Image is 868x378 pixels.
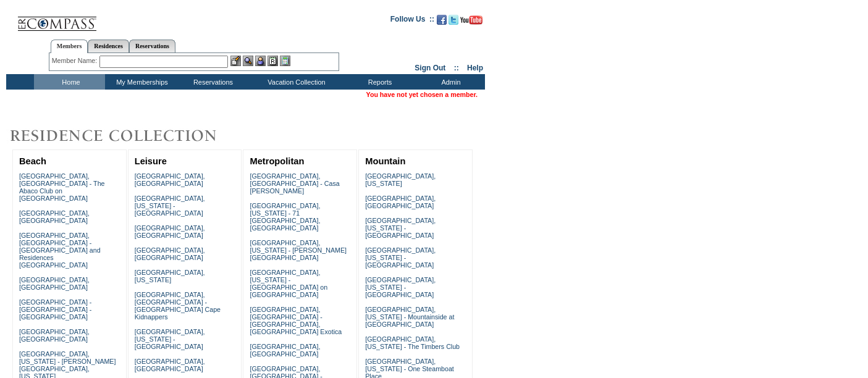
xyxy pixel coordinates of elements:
[255,56,266,66] img: Impersonate
[250,239,347,261] a: [GEOGRAPHIC_DATA], [US_STATE] - [PERSON_NAME][GEOGRAPHIC_DATA]
[280,56,290,66] img: b_calculator.gif
[135,195,205,217] a: [GEOGRAPHIC_DATA], [US_STATE] - [GEOGRAPHIC_DATA]
[437,19,447,26] a: Become our fan on Facebook
[34,74,105,90] td: Home
[135,156,167,166] a: Leisure
[454,64,459,72] span: ::
[129,40,175,52] a: Reservations
[250,269,327,298] a: [GEOGRAPHIC_DATA], [US_STATE] - [GEOGRAPHIC_DATA] on [GEOGRAPHIC_DATA]
[243,56,253,66] img: View
[17,6,97,31] img: Compass Home
[247,74,343,90] td: Vacation Collection
[19,156,46,166] a: Beach
[250,156,304,166] a: Metropolitan
[135,269,205,283] a: [GEOGRAPHIC_DATA], [US_STATE]
[19,298,91,321] a: [GEOGRAPHIC_DATA] - [GEOGRAPHIC_DATA] - [GEOGRAPHIC_DATA]
[51,40,88,53] a: Members
[19,328,90,343] a: [GEOGRAPHIC_DATA], [GEOGRAPHIC_DATA]
[135,246,205,261] a: [GEOGRAPHIC_DATA], [GEOGRAPHIC_DATA]
[135,172,205,187] a: [GEOGRAPHIC_DATA], [GEOGRAPHIC_DATA]
[449,15,458,25] img: Follow us on Twitter
[250,202,320,232] a: [GEOGRAPHIC_DATA], [US_STATE] - 71 [GEOGRAPHIC_DATA], [GEOGRAPHIC_DATA]
[176,74,247,90] td: Reservations
[135,358,205,372] a: [GEOGRAPHIC_DATA], [GEOGRAPHIC_DATA]
[19,276,90,291] a: [GEOGRAPHIC_DATA], [GEOGRAPHIC_DATA]
[460,19,482,26] a: Subscribe to our YouTube Channel
[365,335,460,350] a: [GEOGRAPHIC_DATA], [US_STATE] - The Timbers Club
[365,156,405,166] a: Mountain
[365,172,436,187] a: [GEOGRAPHIC_DATA], [US_STATE]
[88,40,129,52] a: Residences
[105,74,176,90] td: My Memberships
[230,56,241,66] img: b_edit.gif
[437,15,447,25] img: Become our fan on Facebook
[268,56,278,66] img: Reservations
[467,64,483,72] a: Help
[135,328,205,350] a: [GEOGRAPHIC_DATA], [US_STATE] - [GEOGRAPHIC_DATA]
[365,276,436,298] a: [GEOGRAPHIC_DATA], [US_STATE] - [GEOGRAPHIC_DATA]
[6,19,16,19] img: i.gif
[365,246,436,269] a: [GEOGRAPHIC_DATA], [US_STATE] - [GEOGRAPHIC_DATA]
[390,14,434,28] td: Follow Us ::
[19,209,90,224] a: [GEOGRAPHIC_DATA], [GEOGRAPHIC_DATA]
[135,291,221,321] a: [GEOGRAPHIC_DATA], [GEOGRAPHIC_DATA] - [GEOGRAPHIC_DATA] Cape Kidnappers
[460,15,482,25] img: Subscribe to our YouTube Channel
[250,172,339,195] a: [GEOGRAPHIC_DATA], [GEOGRAPHIC_DATA] - Casa [PERSON_NAME]
[343,74,414,90] td: Reports
[19,232,101,269] a: [GEOGRAPHIC_DATA], [GEOGRAPHIC_DATA] - [GEOGRAPHIC_DATA] and Residences [GEOGRAPHIC_DATA]
[365,306,454,328] a: [GEOGRAPHIC_DATA], [US_STATE] - Mountainside at [GEOGRAPHIC_DATA]
[414,74,485,90] td: Admin
[52,56,99,66] div: Member Name:
[250,343,320,358] a: [GEOGRAPHIC_DATA], [GEOGRAPHIC_DATA]
[250,306,342,335] a: [GEOGRAPHIC_DATA], [GEOGRAPHIC_DATA] - [GEOGRAPHIC_DATA], [GEOGRAPHIC_DATA] Exotica
[449,19,458,26] a: Follow us on Twitter
[365,195,436,209] a: [GEOGRAPHIC_DATA], [GEOGRAPHIC_DATA]
[365,217,436,239] a: [GEOGRAPHIC_DATA], [US_STATE] - [GEOGRAPHIC_DATA]
[415,64,445,72] a: Sign Out
[135,224,205,239] a: [GEOGRAPHIC_DATA], [GEOGRAPHIC_DATA]
[366,91,478,98] span: You have not yet chosen a member.
[6,124,247,148] img: Destinations by Exclusive Resorts
[19,172,105,202] a: [GEOGRAPHIC_DATA], [GEOGRAPHIC_DATA] - The Abaco Club on [GEOGRAPHIC_DATA]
